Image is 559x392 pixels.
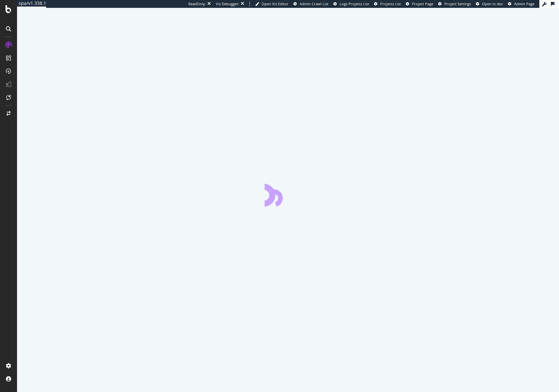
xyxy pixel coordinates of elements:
[333,1,369,7] a: Logs Projects List
[216,1,239,7] div: Viz Debugger:
[438,1,471,7] a: Project Settings
[265,183,312,206] div: animation
[514,1,534,6] span: Admin Page
[262,1,289,6] span: Open Viz Editor
[406,1,433,7] a: Project Page
[508,1,534,7] a: Admin Page
[380,1,401,6] span: Projects List
[476,1,503,7] a: Open in dev
[444,1,471,6] span: Project Settings
[412,1,433,6] span: Project Page
[255,1,289,7] a: Open Viz Editor
[300,1,328,6] span: Admin Crawl List
[340,1,369,6] span: Logs Projects List
[293,1,328,7] a: Admin Crawl List
[188,1,206,7] div: ReadOnly:
[374,1,401,7] a: Projects List
[482,1,503,6] span: Open in dev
